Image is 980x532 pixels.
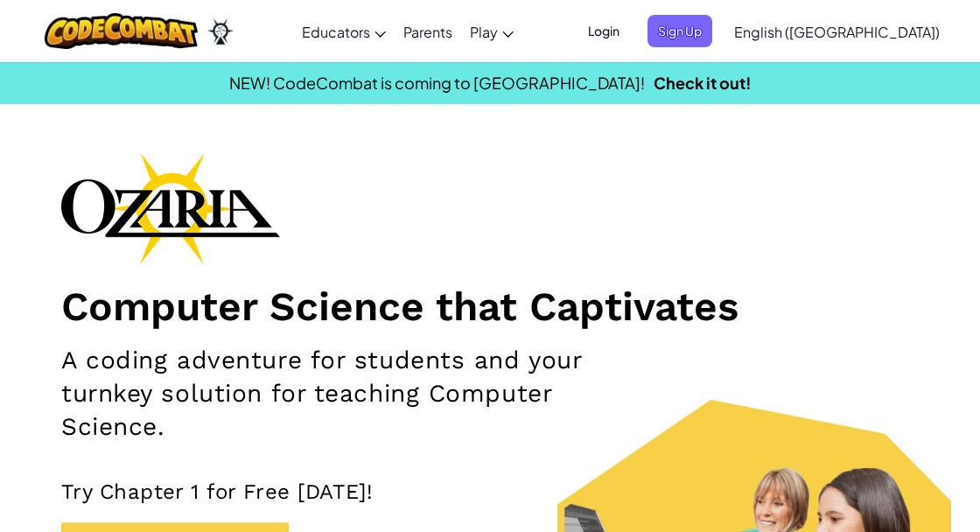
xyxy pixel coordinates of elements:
[206,18,234,45] img: Ozaria
[61,344,636,444] h2: A coding adventure for students and your turnkey solution for teaching Computer Science.
[45,13,198,49] img: CodeCombat logo
[229,73,645,93] span: NEW! CodeCombat is coming to [GEOGRAPHIC_DATA]!
[734,23,940,41] span: English ([GEOGRAPHIC_DATA])
[470,23,498,41] span: Play
[725,8,948,55] a: English ([GEOGRAPHIC_DATA])
[61,479,919,505] p: Try Chapter 1 for Free [DATE]!
[654,73,752,93] a: Check it out!
[61,152,280,264] img: Ozaria branding logo
[461,8,522,55] a: Play
[293,8,395,55] a: Educators
[61,282,919,331] h1: Computer Science that Captivates
[577,15,630,47] button: Login
[302,23,370,41] span: Educators
[647,15,712,47] button: Sign Up
[395,8,461,55] a: Parents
